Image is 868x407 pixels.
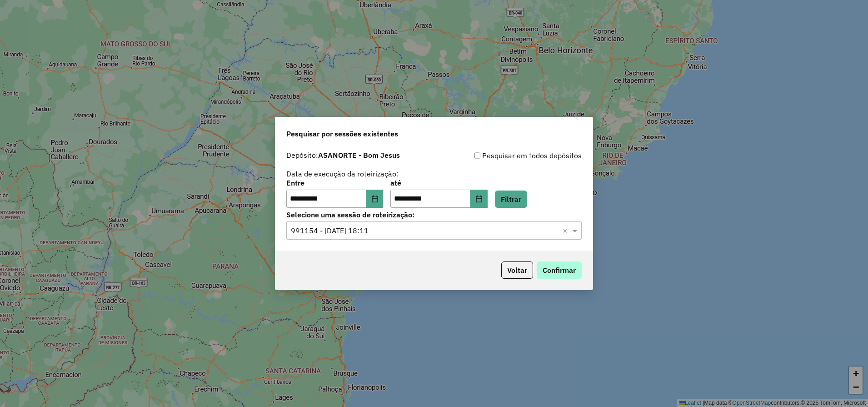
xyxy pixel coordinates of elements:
button: Voltar [501,261,533,279]
label: Entre [286,177,383,188]
button: Choose Date [366,190,384,208]
label: Depósito: [286,150,400,161]
label: Selecione uma sessão de roteirização: [286,209,582,220]
strong: ASANORTE - Bom Jesus [318,151,400,160]
button: Confirmar [537,261,582,279]
label: Data de execução da roteirização: [286,168,399,179]
span: Clear all [563,225,570,236]
button: Choose Date [470,190,488,208]
button: Filtrar [495,191,527,208]
div: Pesquisar em todos depósitos [434,150,582,161]
label: até [390,177,487,188]
span: Pesquisar por sessões existentes [286,128,398,139]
